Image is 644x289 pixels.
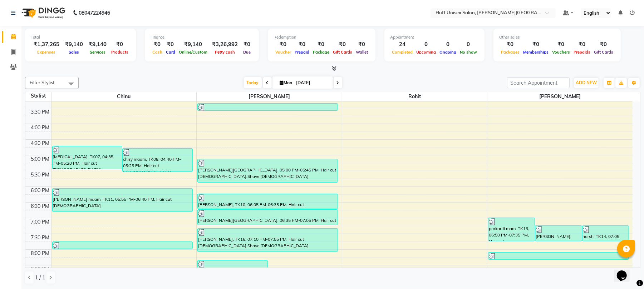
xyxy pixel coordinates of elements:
[274,34,370,40] div: Redemption
[521,50,550,55] span: Memberships
[30,171,51,179] div: 5:30 PM
[30,140,51,147] div: 4:30 PM
[550,40,572,49] div: ₹0
[499,50,521,55] span: Packages
[177,40,209,49] div: ₹9,140
[53,242,192,249] div: prakartii mam, TK13, 07:35 PM-07:50 PM, Eyebrow [DEMOGRAPHIC_DATA]
[293,50,311,55] span: Prepaid
[30,250,51,257] div: 8:00 PM
[30,203,51,210] div: 6:30 PM
[62,40,86,49] div: ₹9,140
[213,50,237,55] span: Petty cash
[354,40,370,49] div: ₹0
[311,50,331,55] span: Package
[574,78,599,88] button: ADD NEW
[582,226,629,241] div: harsh, TK14, 07:05 PM-07:35 PM, Hair cut [DEMOGRAPHIC_DATA]
[30,218,51,226] div: 7:00 PM
[151,40,164,49] div: ₹0
[198,229,338,251] div: [PERSON_NAME], TK16, 07:10 PM-07:55 PM, Hair cut [DEMOGRAPHIC_DATA],Shave [DEMOGRAPHIC_DATA]
[294,78,330,88] input: 2025-09-01
[488,253,629,259] div: alak, TK17, 07:55 PM-08:10 PM, Shave [DEMOGRAPHIC_DATA]
[293,40,311,49] div: ₹0
[274,50,293,55] span: Voucher
[390,50,414,55] span: Completed
[30,265,51,273] div: 8:30 PM
[354,50,370,55] span: Wallet
[414,50,438,55] span: Upcoming
[576,80,597,85] span: ADD NEW
[209,40,241,49] div: ₹3,26,992
[109,50,130,55] span: Products
[88,50,107,55] span: Services
[177,50,209,55] span: Online/Custom
[592,40,615,49] div: ₹0
[488,218,535,241] div: prakartii mam, TK13, 06:50 PM-07:35 PM, Hair cut [DEMOGRAPHIC_DATA]
[499,40,521,49] div: ₹0
[197,92,342,101] span: [PERSON_NAME]
[241,40,253,49] div: ₹0
[458,50,479,55] span: No show
[164,50,177,55] span: Card
[30,187,51,194] div: 6:00 PM
[123,149,192,171] div: chrry maam, TK08, 04:40 PM-05:25 PM, Hair cut [DEMOGRAPHIC_DATA]
[390,34,479,40] div: Appointment
[390,40,414,49] div: 24
[414,40,438,49] div: 0
[198,104,338,110] div: [PERSON_NAME], TK06, 03:15 PM-03:30 PM, Shave [DEMOGRAPHIC_DATA]
[438,50,458,55] span: Ongoing
[458,40,479,49] div: 0
[18,3,67,23] img: logo
[25,92,51,100] div: Stylist
[550,50,572,55] span: Vouchers
[487,92,633,101] span: [PERSON_NAME]
[572,40,592,49] div: ₹0
[164,40,177,49] div: ₹0
[30,80,55,85] span: Filter Stylist
[31,40,62,49] div: ₹1,37,265
[274,40,293,49] div: ₹0
[614,260,637,282] iframe: chat widget
[311,40,331,49] div: ₹0
[31,34,130,40] div: Total
[30,234,51,241] div: 7:30 PM
[198,210,338,225] div: [PERSON_NAME][GEOGRAPHIC_DATA], 06:35 PM-07:05 PM, Hair cut [DEMOGRAPHIC_DATA]
[244,77,262,88] span: Today
[342,92,487,101] span: Rohit
[198,260,267,275] div: [PERSON_NAME], TK18, 08:10 PM-08:40 PM, Hair cut [DEMOGRAPHIC_DATA]
[86,40,109,49] div: ₹9,140
[30,155,51,163] div: 5:00 PM
[198,159,338,182] div: [PERSON_NAME][GEOGRAPHIC_DATA], 05:00 PM-05:45 PM, Hair cut [DEMOGRAPHIC_DATA],Shave [DEMOGRAPHIC...
[521,40,550,49] div: ₹0
[67,50,81,55] span: Sales
[109,40,130,49] div: ₹0
[592,50,615,55] span: Gift Cards
[53,189,192,211] div: [PERSON_NAME] maam, TK11, 05:55 PM-06:40 PM, Hair cut [DEMOGRAPHIC_DATA]
[499,34,615,40] div: Other sales
[507,77,570,88] input: Search Appointment
[438,40,458,49] div: 0
[198,194,338,209] div: [PERSON_NAME], TK10, 06:05 PM-06:35 PM, Hair cut [DEMOGRAPHIC_DATA]
[35,274,45,281] span: 1 / 1
[30,124,51,131] div: 4:00 PM
[331,50,354,55] span: Gift Cards
[36,50,58,55] span: Expenses
[79,3,110,23] b: 08047224946
[30,108,51,116] div: 3:30 PM
[151,34,253,40] div: Finance
[331,40,354,49] div: ₹0
[278,80,294,85] span: Mon
[151,50,164,55] span: Cash
[53,146,122,169] div: [MEDICAL_DATA], TK07, 04:35 PM-05:20 PM, Hair cut [DEMOGRAPHIC_DATA]
[241,50,252,55] span: Due
[535,226,581,241] div: [PERSON_NAME], TK15, 07:05 PM-07:35 PM, Hair cut [DEMOGRAPHIC_DATA]
[51,92,197,101] span: Chinu
[572,50,592,55] span: Prepaids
